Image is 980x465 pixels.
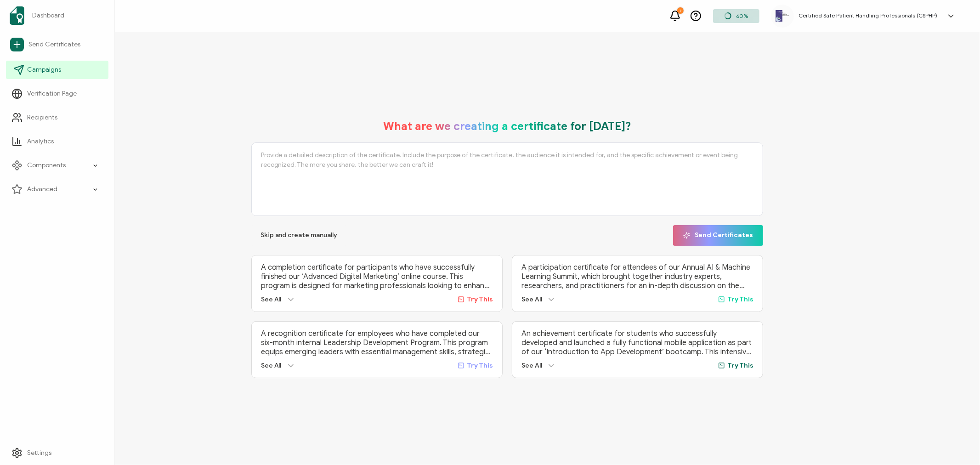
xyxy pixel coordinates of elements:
span: 60% [736,12,748,19]
span: Analytics [27,137,54,146]
p: A recognition certificate for employees who have completed our six-month internal Leadership Deve... [261,329,493,357]
span: See All [521,362,542,369]
span: Send Certificates [28,40,80,49]
span: Components [27,161,66,170]
button: Send Certificates [673,225,763,246]
p: An achievement certificate for students who successfully developed and launched a fully functiona... [521,329,753,357]
button: Skip and create manually [251,225,347,246]
p: A participation certificate for attendees of our Annual AI & Machine Learning Summit, which broug... [521,263,753,290]
a: Verification Page [6,85,108,103]
span: See All [261,362,282,369]
span: Dashboard [32,11,64,20]
a: Campaigns [6,61,108,79]
span: Recipients [27,113,57,122]
img: 6ecc0237-9d5c-476e-a376-03e9add948da.png [776,10,789,21]
span: Skip and create manually [261,232,338,238]
span: See All [521,295,542,303]
a: Send Certificates [6,34,108,55]
h1: What are we creating a certificate for [DATE]? [383,119,631,133]
a: Settings [6,444,108,462]
a: Recipients [6,108,108,127]
span: Settings [27,448,51,458]
span: Try This [467,295,493,303]
h5: Certified Safe Patient Handling Professionals (CSPHP) [799,12,937,19]
a: Analytics [6,132,108,151]
p: A completion certificate for participants who have successfully finished our ‘Advanced Digital Ma... [261,263,493,290]
span: Try This [727,295,753,303]
span: Try This [467,362,493,369]
span: Advanced [27,185,57,194]
a: Dashboard [6,3,108,28]
span: Try This [727,362,753,369]
span: Campaigns [27,65,61,74]
img: sertifier-logomark-colored.svg [10,6,24,25]
span: Send Certificates [683,232,753,239]
span: Verification Page [27,89,77,98]
div: 7 [677,7,684,14]
span: See All [261,295,282,303]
